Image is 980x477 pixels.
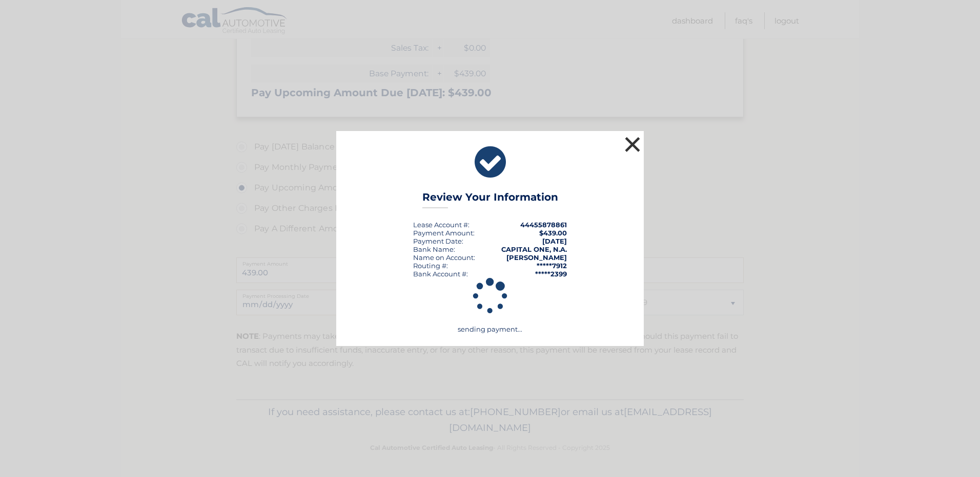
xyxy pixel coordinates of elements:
div: Bank Name: [413,245,455,253]
span: [DATE] [542,237,567,245]
div: sending payment... [349,278,631,333]
button: × [622,134,643,155]
div: Name on Account: [413,253,475,262]
span: Payment Date [413,237,462,245]
div: Payment Amount: [413,229,475,237]
span: $439.00 [539,229,567,237]
div: Routing #: [413,262,448,270]
div: Lease Account #: [413,221,469,229]
strong: CAPITAL ONE, N.A. [501,245,567,253]
div: Bank Account #: [413,270,468,278]
strong: [PERSON_NAME] [506,253,567,262]
strong: 44455878861 [520,221,567,229]
div: : [413,237,463,245]
h3: Review Your Information [422,191,558,209]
